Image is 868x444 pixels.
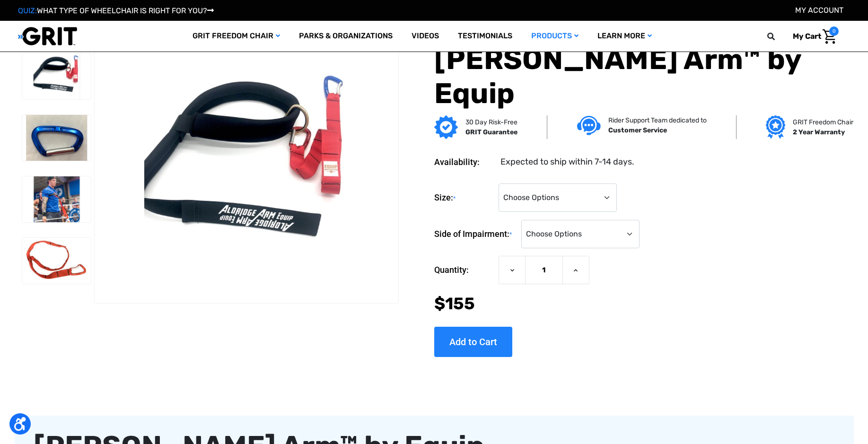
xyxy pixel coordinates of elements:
img: Aldridge Arm™ by Equip [22,176,91,222]
strong: 2 Year Warranty [793,128,845,136]
a: Testimonials [448,21,522,52]
strong: Customer Service [608,126,667,134]
label: Size: [434,183,494,212]
a: GRIT Freedom Chair [183,21,289,52]
p: Rider Support Team dedicated to [608,115,707,125]
label: Quantity: [434,256,494,284]
a: Products [522,21,588,52]
span: 0 [829,26,839,36]
img: Grit freedom [766,115,785,139]
img: GRIT Guarantee [434,115,458,139]
span: QUIZ: [18,6,37,15]
h1: [PERSON_NAME] Arm™ by Equip [434,43,850,111]
label: Side of Impairment: [434,220,517,249]
p: 30 Day Risk-Free [465,117,517,127]
img: Cart [823,29,836,44]
img: Customer service [577,116,601,135]
a: Cart with 0 items [786,26,839,46]
img: Aldridge Arm™ by Equip [22,238,91,284]
a: Parks & Organizations [289,21,402,52]
a: Videos [402,21,448,52]
span: My Cart [793,32,821,41]
dt: Availability: [434,156,494,168]
input: Add to Cart [434,327,512,357]
strong: GRIT Guarantee [465,128,517,136]
p: GRIT Freedom Chair [793,117,853,127]
a: Learn More [588,21,661,52]
a: Account [795,6,843,15]
input: Search [772,26,786,46]
img: Aldridge Arm™ by Equip [95,67,398,269]
span: $155 [434,294,475,313]
dd: Expected to ship within 7-14 days. [500,156,634,168]
img: GRIT All-Terrain Wheelchair and Mobility Equipment [18,26,77,46]
img: Aldridge Arm™ by Equip [22,53,91,99]
img: Aldridge Arm™ by Equip [22,115,91,161]
a: QUIZ:WHAT TYPE OF WHEELCHAIR IS RIGHT FOR YOU? [18,6,214,15]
